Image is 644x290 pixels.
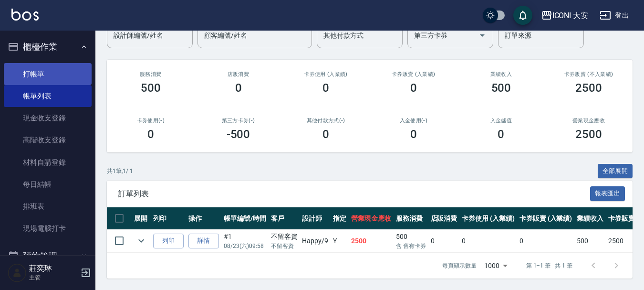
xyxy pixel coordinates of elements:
[300,230,331,252] td: Happy /9
[221,207,269,230] th: 帳單編號/時間
[4,244,92,269] button: 預約管理
[475,28,490,43] button: Open
[141,81,161,95] h3: 500
[349,230,394,252] td: 2500
[517,230,575,252] td: 0
[396,242,426,250] p: 含 舊有卡券
[349,207,394,230] th: 營業現金應收
[4,85,92,107] a: 帳單列表
[552,10,589,21] div: ICONI 大安
[498,128,504,141] h3: 0
[235,81,242,95] h3: 0
[134,234,148,248] button: expand row
[556,71,621,77] h2: 卡券販賣 (不入業績)
[4,63,92,85] a: 打帳單
[293,71,358,77] h2: 卡券使用 (入業績)
[590,186,625,201] button: 報表匯出
[442,261,477,270] p: 每頁顯示數量
[300,207,331,230] th: 設計師
[29,264,78,273] h5: 莊奕琳
[410,128,417,141] h3: 0
[537,6,592,25] button: ICONI 大安
[147,128,154,141] h3: 0
[188,234,219,248] a: 詳情
[4,151,92,173] a: 材料自購登錄
[575,81,602,95] h3: 2500
[526,261,572,270] p: 第 1–1 筆 共 1 筆
[271,232,298,242] div: 不留客資
[517,207,575,230] th: 卡券販賣 (入業績)
[221,230,269,252] td: #1
[151,207,186,230] th: 列印
[4,34,92,59] button: 櫃檯作業
[322,81,329,95] h3: 0
[132,207,151,230] th: 展開
[153,234,184,248] button: 列印
[574,207,606,230] th: 業績收入
[29,273,78,282] p: 主管
[227,128,250,141] h3: -500
[381,118,446,124] h2: 入金使用(-)
[331,230,349,252] td: Y
[491,81,511,95] h3: 500
[598,164,633,179] button: 全部展開
[118,189,590,199] span: 訂單列表
[186,207,221,230] th: 操作
[224,242,266,250] p: 08/23 (六) 09:58
[575,128,602,141] h3: 2500
[206,118,271,124] h2: 第三方卡券(-)
[381,71,446,77] h2: 卡券販賣 (入業績)
[459,207,517,230] th: 卡券使用 (入業績)
[118,71,183,77] h3: 服務消費
[410,81,417,95] h3: 0
[394,207,428,230] th: 服務消費
[8,263,27,282] img: Person
[322,128,329,141] h3: 0
[469,71,534,77] h2: 業績收入
[428,230,460,252] td: 0
[4,195,92,217] a: 排班表
[469,118,534,124] h2: 入金儲值
[480,253,511,279] div: 1000
[331,207,349,230] th: 指定
[11,9,39,21] img: Logo
[293,118,358,124] h2: 其他付款方式(-)
[4,173,92,195] a: 每日結帳
[574,230,606,252] td: 500
[4,217,92,239] a: 現場電腦打卡
[271,242,298,250] p: 不留客資
[513,6,532,25] button: save
[459,230,517,252] td: 0
[596,7,633,24] button: 登出
[4,107,92,129] a: 現金收支登錄
[590,189,625,198] a: 報表匯出
[4,129,92,151] a: 高階收支登錄
[428,207,460,230] th: 店販消費
[394,230,428,252] td: 500
[118,118,183,124] h2: 卡券使用(-)
[107,167,133,175] p: 共 1 筆, 1 / 1
[269,207,300,230] th: 客戶
[556,118,621,124] h2: 營業現金應收
[206,71,271,77] h2: 店販消費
